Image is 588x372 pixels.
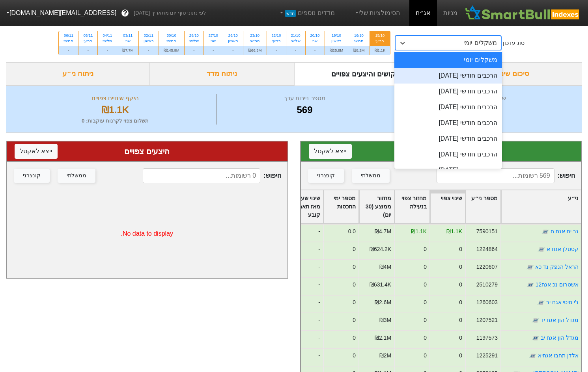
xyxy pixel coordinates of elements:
[272,38,281,44] div: רביעי
[286,46,305,55] div: -
[16,94,214,103] div: היקף שינויים צפויים
[529,352,537,360] img: tase link
[223,46,243,55] div: -
[353,281,356,289] div: 0
[287,330,323,348] div: -
[353,263,356,271] div: 0
[395,190,429,223] div: Toggle SortBy
[16,103,214,117] div: ₪1.1K
[370,46,390,55] div: ₪1.1K
[424,352,427,360] div: 0
[541,317,579,323] a: מגדל הון אגח יד
[459,298,462,307] div: 0
[476,245,498,253] div: 1224864
[353,33,364,38] div: 16/10
[218,94,390,103] div: מספר ניירות ערך
[541,228,549,236] img: tase link
[532,316,539,324] img: tase link
[353,298,356,307] div: 0
[15,145,280,157] div: היצעים צפויים
[16,117,214,125] div: תשלום צפוי לקרנות עוקבות : 0
[164,38,179,44] div: חמישי
[228,33,238,38] div: 26/10
[537,299,545,307] img: tase link
[476,281,498,289] div: 2510279
[536,281,579,288] a: אשטרום נכ אגח12
[243,46,267,55] div: ₪66.3M
[375,38,386,44] div: רביעי
[139,46,159,55] div: -
[310,38,320,44] div: שני
[351,5,403,21] a: הסימולציות שלי
[459,245,462,253] div: 0
[394,68,502,84] div: הרכבים חודשי [DATE]
[348,46,369,55] div: ₪8.2M
[370,281,391,289] div: ₪631.4K
[23,171,41,180] div: קונצרני
[308,169,344,183] button: קונצרני
[375,298,391,307] div: ₪2.6M
[272,33,281,38] div: 22/10
[424,316,427,324] div: 0
[7,190,287,278] div: No data to display.
[379,316,391,324] div: ₪3M
[348,227,356,236] div: 0.0
[476,298,498,307] div: 1260603
[464,5,582,21] img: SmartBull
[438,62,582,86] div: סיכום שינויים
[330,33,343,38] div: 19/10
[14,169,50,183] button: קונצרני
[424,334,427,342] div: 0
[353,352,356,360] div: 0
[459,281,462,289] div: 0
[103,38,112,44] div: שלישי
[6,62,150,86] div: ניתוח ני״ע
[330,38,343,44] div: ראשון
[424,245,427,253] div: 0
[352,169,390,183] button: ממשלתי
[291,38,301,44] div: שלישי
[58,169,95,183] button: ממשלתי
[476,227,498,236] div: 7590151
[287,348,323,366] div: -
[375,33,386,38] div: 15/10
[248,38,262,44] div: חמישי
[309,145,574,157] div: ביקושים צפויים
[437,168,575,183] span: חיפוש :
[287,259,323,277] div: -
[288,190,323,223] div: Toggle SortBy
[459,316,462,324] div: 0
[204,46,223,55] div: -
[122,33,133,38] div: 03/11
[218,103,390,117] div: 569
[361,171,381,180] div: ממשלתי
[325,46,348,55] div: ₪25.8M
[67,171,86,180] div: ממשלתי
[287,277,323,295] div: -
[526,281,534,289] img: tase link
[538,246,545,253] img: tase link
[394,115,502,131] div: הרכבים חודשי [DATE]
[294,62,438,86] div: ביקושים והיצעים צפויים
[375,227,391,236] div: ₪4.7M
[59,46,78,55] div: -
[411,227,427,236] div: ₪1.1K
[324,190,358,223] div: Toggle SortBy
[123,8,127,19] span: ?
[275,5,338,21] a: מדדים נוספיםחדש
[143,168,281,183] span: חיפוש :
[535,264,579,270] a: הראל הנפק נד כא
[189,38,199,44] div: שלישי
[541,335,579,341] a: מגדל הון אגח יב
[353,316,356,324] div: 0
[394,84,502,99] div: הרכבים חודשי [DATE]
[476,334,498,342] div: 1197573
[317,171,335,180] div: קונצרני
[437,168,554,183] input: 569 רשומות...
[459,334,462,342] div: 0
[532,334,539,342] img: tase link
[370,245,391,253] div: ₪624.2K
[310,33,320,38] div: 20/10
[291,33,301,38] div: 21/10
[430,190,465,223] div: Toggle SortBy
